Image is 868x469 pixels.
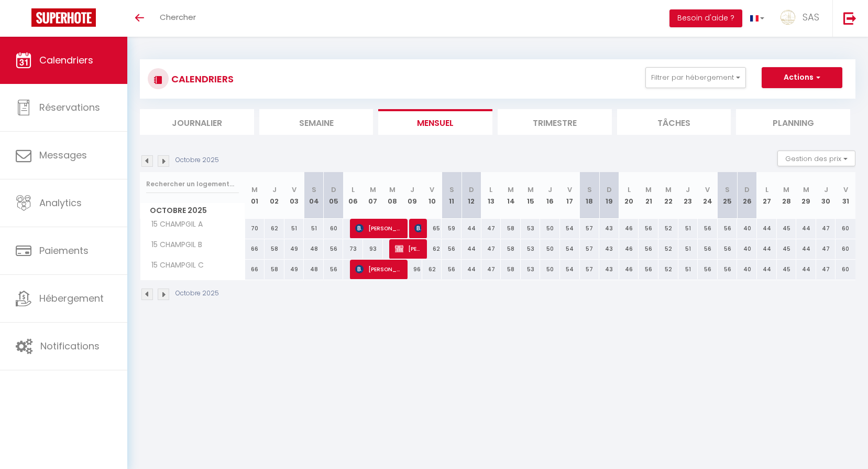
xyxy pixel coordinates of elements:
[324,219,344,238] div: 60
[142,219,205,230] span: 15 CHAMPGIL A
[160,12,196,23] span: Chercher
[284,260,304,279] div: 49
[442,219,462,238] div: 59
[422,260,442,279] div: 62
[639,172,658,219] th: 21
[175,155,219,165] p: Octobre 2025
[843,12,856,25] img: logout
[304,172,324,219] th: 04
[783,185,789,195] abbr: M
[757,260,777,279] div: 44
[765,185,768,195] abbr: L
[698,239,718,259] div: 56
[265,239,284,259] div: 58
[442,260,462,279] div: 56
[796,219,816,238] div: 44
[757,172,777,219] th: 27
[389,185,395,195] abbr: M
[521,172,541,219] th: 15
[265,260,284,279] div: 58
[462,219,481,238] div: 44
[678,172,698,219] th: 23
[540,239,560,259] div: 50
[725,185,730,195] abbr: S
[501,260,521,279] div: 58
[501,219,521,238] div: 58
[757,219,777,238] div: 44
[777,172,797,219] th: 28
[272,185,277,195] abbr: J
[146,175,239,194] input: Rechercher un logement...
[402,172,422,219] th: 09
[619,260,639,279] div: 46
[343,172,363,219] th: 06
[39,54,93,67] span: Calendriers
[718,260,738,279] div: 56
[737,239,757,259] div: 40
[777,219,797,238] div: 45
[658,260,678,279] div: 52
[462,172,481,219] th: 12
[823,422,860,461] iframe: Chat
[489,185,492,195] abbr: L
[698,219,718,238] div: 56
[639,260,658,279] div: 56
[245,219,265,238] div: 70
[422,239,442,259] div: 62
[498,109,612,135] li: Trimestre
[777,260,797,279] div: 45
[619,239,639,259] div: 46
[599,172,619,219] th: 19
[580,239,600,259] div: 57
[599,219,619,238] div: 43
[796,260,816,279] div: 44
[462,260,481,279] div: 44
[292,185,296,195] abbr: V
[284,219,304,238] div: 51
[737,172,757,219] th: 26
[686,185,690,195] abbr: J
[548,185,552,195] abbr: J
[737,260,757,279] div: 40
[744,185,750,195] abbr: D
[304,219,324,238] div: 51
[410,185,414,195] abbr: J
[521,219,541,238] div: 53
[304,260,324,279] div: 48
[284,172,304,219] th: 03
[816,172,836,219] th: 30
[142,239,205,251] span: 15 CHAMPGIL B
[245,239,265,259] div: 66
[780,9,796,25] img: ...
[658,172,678,219] th: 22
[501,172,521,219] th: 14
[265,172,284,219] th: 02
[402,260,422,279] div: 96
[39,196,82,209] span: Analytics
[481,239,501,259] div: 47
[836,219,855,238] div: 60
[540,219,560,238] div: 50
[560,260,580,279] div: 54
[560,239,580,259] div: 54
[540,260,560,279] div: 50
[363,239,383,259] div: 93
[351,185,355,195] abbr: L
[449,185,454,195] abbr: S
[39,148,87,162] span: Messages
[678,260,698,279] div: 51
[718,219,738,238] div: 56
[169,67,234,91] h3: CALENDRIERS
[442,239,462,259] div: 56
[481,219,501,238] div: 47
[658,239,678,259] div: 52
[836,172,855,219] th: 31
[312,185,316,195] abbr: S
[39,101,100,114] span: Réservations
[580,219,600,238] div: 57
[639,239,658,259] div: 56
[560,172,580,219] th: 17
[265,219,284,238] div: 62
[324,172,344,219] th: 05
[324,239,344,259] div: 56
